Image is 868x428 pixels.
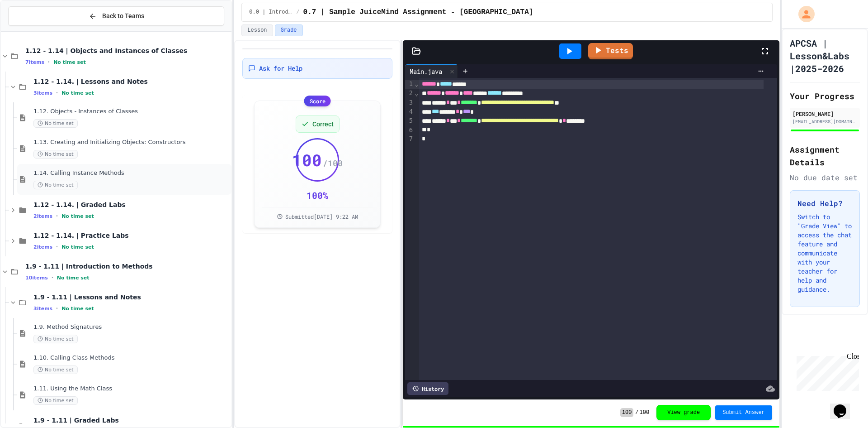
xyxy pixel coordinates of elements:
[52,274,53,281] span: •
[588,43,633,59] a: Tests
[57,275,90,281] span: No time set
[790,143,860,168] h2: Assignment Details
[61,244,94,250] span: No time set
[635,409,638,416] span: /
[790,37,860,75] h1: APCSA | Lesson&Labs |2025-2026
[33,335,78,343] span: No time set
[241,24,273,36] button: Lesson
[793,110,857,118] div: [PERSON_NAME]
[33,108,230,115] span: 1.12. Objects - Instances of Classes
[296,9,299,16] span: /
[405,107,414,116] div: 4
[790,90,860,102] h2: Your Progress
[33,365,78,374] span: No time set
[323,157,343,169] span: / 100
[33,323,230,331] span: 1.9. Method Signatures
[56,243,58,250] span: •
[304,96,331,106] div: Score
[292,151,322,169] span: 100
[33,354,230,362] span: 1.10. Calling Class Methods
[275,24,303,36] button: Grade
[790,172,860,183] div: No due date set
[56,212,58,220] span: •
[405,67,447,76] div: Main.java
[259,64,302,73] span: Ask for Help
[4,4,62,58] div: Chat with us now!Close
[56,89,58,96] span: •
[405,64,458,78] div: Main.java
[405,126,414,135] div: 6
[8,6,224,26] button: Back to Teams
[303,7,533,18] span: 0.7 | Sample JuiceMind Assignment - Java
[33,169,230,177] span: 1.14. Calling Instance Methods
[797,198,852,209] h3: Need Help?
[25,262,230,270] span: 1.9 - 1.11 | Introduction to Methods
[33,244,52,250] span: 2 items
[61,90,94,96] span: No time set
[61,306,94,312] span: No time set
[405,80,414,89] div: 1
[405,116,414,125] div: 5
[722,409,765,416] span: Submit Answer
[33,385,230,393] span: 1.11. Using the Math Class
[33,201,230,209] span: 1.12 - 1.14. | Graded Labs
[102,11,144,21] span: Back to Teams
[33,213,52,219] span: 2 items
[33,139,230,146] span: 1.13. Creating and Initializing Objects: Constructors
[33,231,230,240] span: 1.12 - 1.14. | Practice Labs
[249,9,292,16] span: 0.0 | Introduction to APCSA
[656,405,711,420] button: View grade
[405,135,414,144] div: 7
[793,118,857,125] div: [EMAIL_ADDRESS][DOMAIN_NAME]
[53,59,86,65] span: No time set
[33,119,78,128] span: No time set
[33,396,78,405] span: No time set
[25,47,230,55] span: 1.12 - 1.14 | Objects and Instances of Classes
[25,59,44,65] span: 7 items
[33,416,230,424] span: 1.9 - 1.11 | Graded Labs
[33,150,78,159] span: No time set
[307,189,328,202] div: 100 %
[793,352,859,391] iframe: chat widget
[407,382,448,395] div: History
[789,4,817,24] div: My Account
[48,58,50,66] span: •
[405,89,414,98] div: 2
[25,275,48,281] span: 10 items
[33,181,78,189] span: No time set
[312,120,334,129] span: Correct
[56,305,58,312] span: •
[640,409,650,416] span: 100
[33,90,52,96] span: 3 items
[620,408,634,417] span: 100
[61,213,94,219] span: No time set
[797,212,852,294] p: Switch to "Grade View" to access the chat feature and communicate with your teacher for help and ...
[33,293,230,301] span: 1.9 - 1.11 | Lessons and Notes
[33,306,52,312] span: 3 items
[285,213,358,220] span: Submitted [DATE] 9:22 AM
[33,77,230,86] span: 1.12 - 1.14. | Lessons and Notes
[830,392,859,419] iframe: chat widget
[414,80,419,87] span: Fold line
[414,90,419,97] span: Fold line
[405,98,414,107] div: 3
[715,405,772,420] button: Submit Answer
